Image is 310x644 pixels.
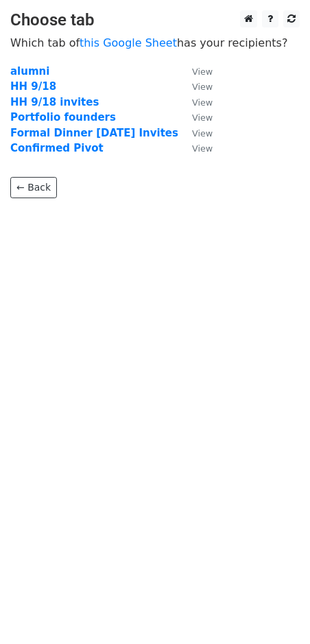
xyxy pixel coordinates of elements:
[10,177,57,198] a: ← Back
[192,97,213,108] small: View
[10,96,99,108] a: HH 9/18 invites
[178,96,213,108] a: View
[178,111,213,123] a: View
[192,128,213,139] small: View
[192,112,213,123] small: View
[192,82,213,92] small: View
[10,36,300,50] p: Which tab of has your recipients?
[10,10,300,30] h3: Choose tab
[10,80,56,93] a: HH 9/18
[178,80,213,93] a: View
[178,65,213,77] a: View
[10,111,116,123] a: Portfolio founders
[80,36,177,49] a: this Google Sheet
[192,143,213,154] small: View
[10,142,104,154] a: Confirmed Pivot
[178,127,213,139] a: View
[10,65,49,77] a: alumni
[178,142,213,154] a: View
[10,127,178,139] a: Formal Dinner [DATE] Invites
[192,67,213,77] small: View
